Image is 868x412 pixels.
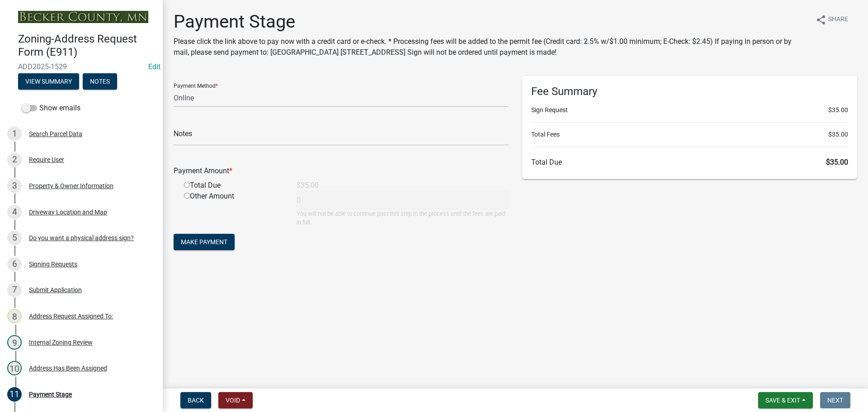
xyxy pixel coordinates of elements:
[29,183,113,189] div: Property & Owner Information
[828,105,848,115] span: $35.00
[7,152,22,167] div: 2
[18,73,79,90] button: View Summary
[148,62,160,71] wm-modal-confirm: Edit Application Number
[18,11,148,23] img: Becker County, Minnesota
[29,365,107,371] div: Address Has Been Assigned
[18,62,145,71] span: ADD2025-1529
[177,191,290,227] div: Other Amount
[29,261,77,267] div: Signing Requests
[177,180,290,191] div: Total Due
[758,392,813,408] button: Save & Exit
[828,14,848,25] span: Share
[29,287,82,293] div: Submit Application
[29,156,64,163] div: Require User
[7,309,22,323] div: 8
[29,235,134,241] div: Do you want a physical address sign?
[29,209,107,215] div: Driveway Location and Map
[174,234,235,250] button: Make Payment
[820,392,850,408] button: Next
[29,339,93,346] div: Internal Zoning Review
[148,62,160,71] a: Edit
[808,11,855,28] button: shareShare
[180,392,211,408] button: Back
[83,78,117,85] wm-modal-confirm: Notes
[826,158,848,166] span: $35.00
[7,387,22,402] div: 11
[22,103,80,114] label: Show emails
[531,85,848,98] h6: Fee Summary
[7,335,22,350] div: 9
[18,33,156,59] h4: Zoning-Address Request Form (E911)
[7,231,22,245] div: 5
[7,179,22,193] div: 3
[29,313,113,319] div: Address Request Assigned To:
[29,131,82,137] div: Search Parcel Data
[167,166,515,176] div: Payment Amount
[174,36,808,58] p: Please click the link above to pay now with a credit card or e-check. * Processing fees will be a...
[827,397,843,404] span: Next
[7,361,22,375] div: 10
[7,205,22,219] div: 4
[174,11,808,33] h1: Payment Stage
[7,127,22,141] div: 1
[828,130,848,139] span: $35.00
[181,238,227,246] span: Make Payment
[531,105,848,115] li: Sign Request
[83,73,117,90] button: Notes
[531,158,848,166] h6: Total Due
[29,391,72,398] div: Payment Stage
[7,257,22,271] div: 6
[188,397,204,404] span: Back
[816,14,826,25] i: share
[18,78,79,85] wm-modal-confirm: Summary
[531,130,848,139] li: Total Fees
[226,397,240,404] span: Void
[765,397,800,404] span: Save & Exit
[218,392,253,408] button: Void
[7,283,22,297] div: 7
